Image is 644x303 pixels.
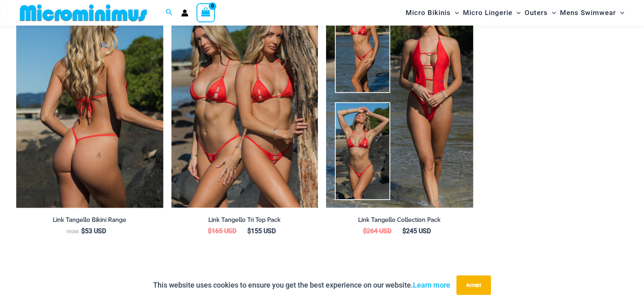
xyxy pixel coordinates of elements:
span: Menu Toggle [616,2,624,23]
a: OutersMenu ToggleMenu Toggle [523,2,558,23]
span: From: [66,229,79,234]
a: Link Tangello Bikini Range [16,216,163,227]
h2: Link Tangello Bikini Range [16,216,163,224]
span: Mens Swimwear [560,2,616,23]
bdi: 53 USD [81,227,106,235]
button: Accept [456,275,491,295]
p: This website uses cookies to ensure you get the best experience on our website. [153,279,450,291]
nav: Site Navigation [402,1,628,24]
bdi: 245 USD [402,227,431,235]
span: Micro Bikinis [406,2,451,23]
h2: Link Tangello Tri Top Pack [171,216,318,224]
span: $ [81,227,85,235]
bdi: 264 USD [363,227,391,235]
a: Micro LingerieMenu ToggleMenu Toggle [461,2,523,23]
a: Micro BikinisMenu ToggleMenu Toggle [404,2,461,23]
span: $ [247,227,251,235]
h2: Link Tangello Collection Pack [326,216,473,224]
a: Account icon link [181,9,188,17]
span: Micro Lingerie [463,2,512,23]
span: $ [402,227,406,235]
span: Menu Toggle [451,2,459,23]
a: Mens SwimwearMenu ToggleMenu Toggle [558,2,626,23]
bdi: 165 USD [208,227,236,235]
bdi: 155 USD [247,227,276,235]
span: $ [363,227,367,235]
span: Menu Toggle [548,2,556,23]
a: Link Tangello Collection Pack [326,216,473,227]
a: Search icon link [166,8,173,18]
a: View Shopping Cart, empty [197,3,215,22]
a: Learn more [413,281,450,289]
span: $ [208,227,212,235]
a: Link Tangello Tri Top Pack [171,216,318,227]
img: MM SHOP LOGO FLAT [17,4,150,22]
span: Menu Toggle [512,2,521,23]
span: Outers [525,2,548,23]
